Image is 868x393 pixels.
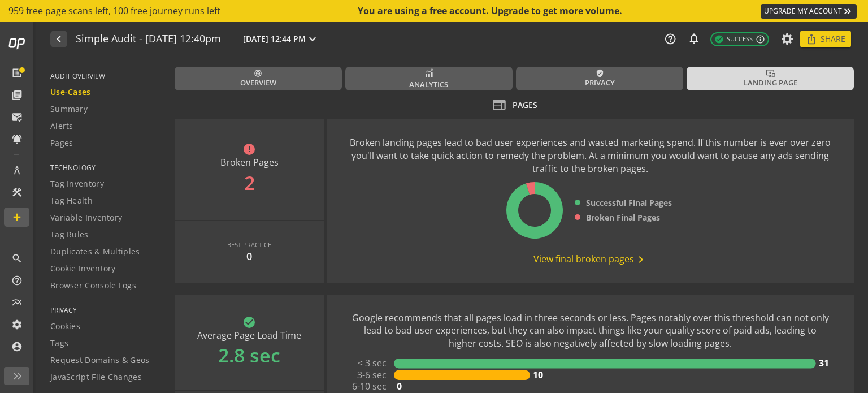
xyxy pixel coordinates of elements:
[11,89,23,101] mat-icon: library_books
[596,69,604,77] mat-icon: verified_user
[11,319,23,330] mat-icon: settings
[8,5,220,18] span: 959 free page scans left, 100 free journey runs left
[50,280,136,291] span: Browser Console Logs
[11,211,23,223] mat-icon: add
[11,253,23,264] mat-icon: search
[533,253,648,266] span: View final broken pages
[800,31,851,47] button: Share
[818,357,828,369] text: 31
[357,369,387,381] text: 3-6 sec
[246,249,252,264] div: 0
[516,67,683,90] a: Privacy
[50,137,73,149] span: Pages
[664,33,676,45] mat-icon: help_outline
[50,120,73,132] span: Alerts
[52,32,64,46] mat-icon: navigate_before
[842,6,853,17] mat-icon: keyboard_double_arrow_right
[533,369,543,381] text: 10
[306,32,319,46] mat-icon: expand_more
[586,197,672,209] span: Successful Final Pages
[241,32,322,46] button: [DATE] 12:44 PM
[11,187,23,198] mat-icon: construction
[756,34,765,44] mat-icon: info_outline
[76,33,221,45] h1: Simple Audit - 25 August 2025 | 12:40pm
[50,246,140,257] span: Duplicates & Multiples
[634,253,648,266] mat-icon: chevron_right
[227,240,271,249] div: BEST PRACTICE
[243,33,306,45] span: [DATE] 12:44 PM
[806,33,817,45] mat-icon: ios_share
[345,67,513,90] a: Analytics
[50,229,89,240] span: Tag Rules
[766,69,775,77] mat-icon: important_devices
[687,67,854,90] a: Landing Page
[714,34,753,44] span: Success
[349,136,831,175] div: Broken landing pages lead to bad user experiences and wasted marketing spend. If this number is e...
[50,87,91,98] span: Use-Cases
[358,5,623,18] div: You are using a free account. Upgrade to get more volume.
[11,341,23,352] mat-icon: account_circle
[50,321,80,332] span: Cookies
[50,71,160,81] span: AUDIT OVERVIEW
[50,163,160,172] span: TECHNOLOGY
[50,338,68,349] span: Tags
[358,357,387,369] text: < 3 sec
[50,178,104,189] span: Tag Inventory
[688,32,699,44] mat-icon: notifications_none
[11,67,23,79] mat-icon: list_alt
[50,355,150,366] span: Request Domains & Geos
[513,100,537,111] div: Pages
[585,77,615,88] span: Privacy
[50,263,116,274] span: Cookie Inventory
[254,69,262,77] mat-icon: radar
[11,165,23,176] mat-icon: architecture
[586,212,660,223] span: Broken Final Pages
[821,29,845,49] span: Share
[492,97,507,113] mat-icon: web
[349,312,831,351] div: Google recommends that all pages load in three seconds or less. Pages notably over this threshold...
[50,372,142,383] span: JavaScript File Changes
[761,4,857,19] a: UPGRADE MY ACCOUNT
[11,297,23,308] mat-icon: multiline_chart
[714,34,724,44] mat-icon: check_circle
[397,380,402,392] text: 0
[11,111,23,123] mat-icon: mark_email_read
[175,67,342,90] a: Overview
[50,305,160,315] span: PRIVACY
[11,275,23,286] mat-icon: help_outline
[352,380,387,392] text: 6-10 sec
[50,103,88,115] span: Summary
[240,77,276,88] span: Overview
[50,212,122,223] span: Variable Inventory
[409,79,448,90] span: Analytics
[744,77,797,88] span: Landing Page
[50,195,93,206] span: Tag Health
[11,133,23,145] mat-icon: notifications_active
